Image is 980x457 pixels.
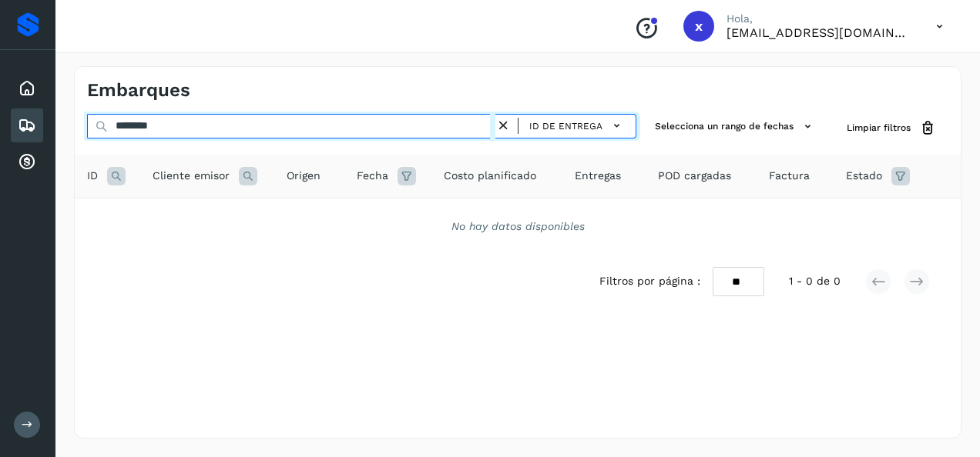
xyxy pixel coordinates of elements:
[727,12,911,25] p: Hola,
[287,168,321,184] span: Origen
[769,168,810,184] span: Factura
[95,218,941,235] div: No hay datos disponibles
[834,114,948,142] button: Limpiar filtros
[153,168,230,184] span: Cliente emisor
[727,25,911,40] p: xmgm@transportesser.com.mx
[846,168,882,184] span: Estado
[847,121,911,135] span: Limpiar filtros
[87,168,98,184] span: ID
[649,114,822,139] button: Selecciona un rango de fechas
[789,273,841,289] span: 1 - 0 de 0
[11,145,43,179] div: Cuentas por cobrar
[575,168,621,184] span: Entregas
[444,168,536,184] span: Costo planificado
[658,168,731,184] span: POD cargadas
[357,168,388,184] span: Fecha
[11,108,43,142] div: Embarques
[525,115,629,137] button: ID de entrega
[529,119,602,133] span: ID de entrega
[599,273,700,289] span: Filtros por página :
[87,79,190,102] h4: Embarques
[11,72,43,105] div: Inicio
